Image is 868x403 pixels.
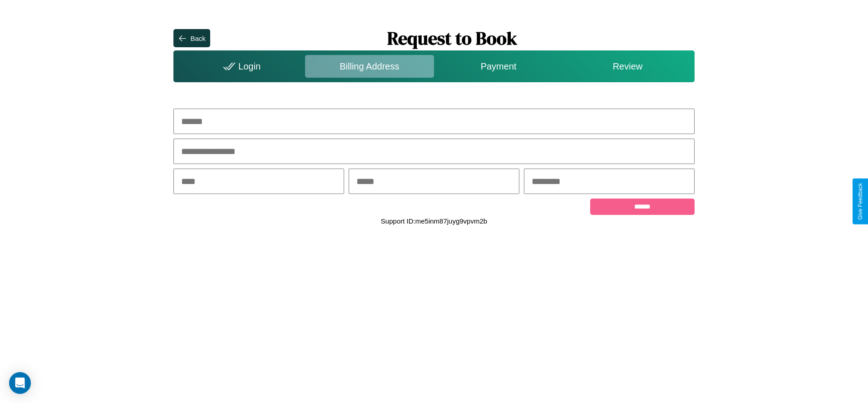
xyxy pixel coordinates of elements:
p: Support ID: me5inm87juyg9vpvm2b [381,215,487,227]
div: Billing Address [305,55,434,78]
div: Payment [434,55,563,78]
h1: Request to Book [210,26,695,50]
button: Back [173,29,210,47]
div: Open Intercom Messenger [9,372,31,394]
div: Login [176,55,305,78]
div: Review [563,55,692,78]
div: Give Feedback [857,183,863,220]
div: Back [190,35,205,42]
